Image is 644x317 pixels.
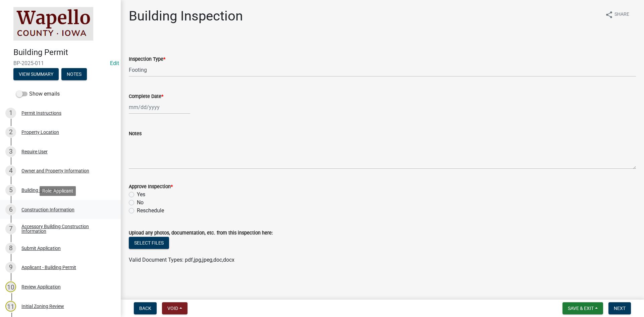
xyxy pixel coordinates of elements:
div: 4 [5,165,16,176]
div: Role: Applicant [40,186,76,196]
div: 6 [5,204,16,215]
label: Upload any photos, documentation, etc. from this inspection here: [129,231,273,235]
div: Review Application [21,284,61,289]
button: View Summary [13,68,59,80]
wm-modal-confirm: Summary [13,72,59,77]
div: 9 [5,262,16,273]
button: Select files [129,237,169,249]
div: 2 [5,127,16,138]
div: 10 [5,281,16,292]
div: Building Contractor [21,188,62,193]
span: Void [167,306,178,311]
span: Share [614,11,629,19]
h4: Building Permit [13,48,115,57]
div: Initial Zoning Review [21,304,64,309]
label: Complete Date [129,94,163,99]
input: mm/dd/yyyy [129,100,190,114]
div: Applicant - Building Permit [21,265,76,270]
div: Accessory Building Construction Information [21,224,110,233]
h1: Building Inspection [129,8,243,24]
img: Wapello County, Iowa [13,7,93,41]
div: 7 [5,223,16,234]
button: shareShare [600,8,635,21]
span: Back [139,306,151,311]
div: 11 [5,301,16,312]
span: Next [614,306,626,311]
span: Save & Exit [568,306,594,311]
label: Reschedule [137,207,164,215]
div: Property Location [21,130,59,135]
button: Next [608,302,631,314]
label: Notes [129,131,142,136]
label: Inspection Type [129,57,165,62]
span: BP-2025-011 [13,60,107,66]
div: Construction Information [21,207,74,212]
div: 8 [5,243,16,254]
i: share [605,11,613,19]
div: 3 [5,146,16,157]
button: Back [134,302,157,314]
label: Yes [137,191,145,199]
div: Submit Application [21,246,61,251]
wm-modal-confirm: Notes [61,72,87,77]
label: No [137,199,144,207]
label: Approve Inspection [129,184,173,189]
button: Notes [61,68,87,80]
a: Edit [110,60,119,66]
div: Permit Instructions [21,111,61,115]
button: Void [162,302,187,314]
wm-modal-confirm: Edit Application Number [110,60,119,66]
button: Save & Exit [562,302,603,314]
div: 5 [5,185,16,196]
div: Owner and Property Information [21,168,89,173]
div: 1 [5,108,16,118]
div: Require User [21,149,48,154]
span: Valid Document Types: pdf,jpg,jpeg,doc,docx [129,257,234,263]
label: Show emails [16,90,60,98]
